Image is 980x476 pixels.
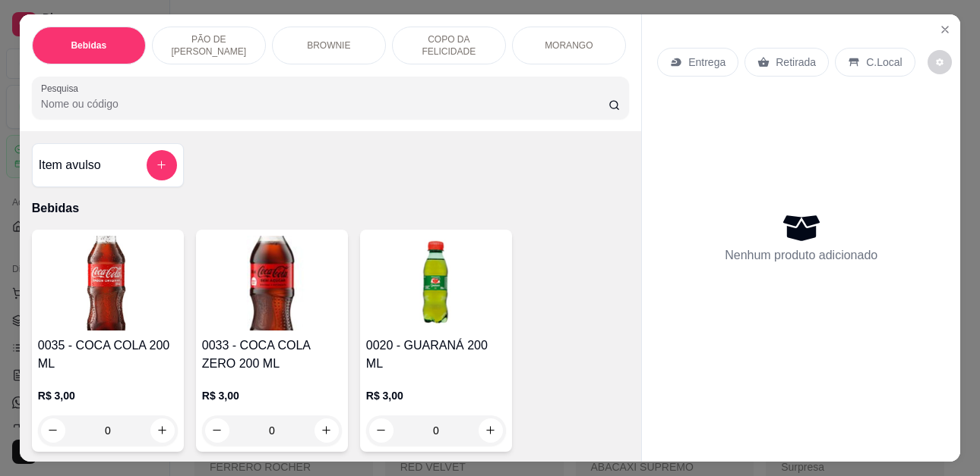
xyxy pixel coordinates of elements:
p: R$ 3,00 [38,388,178,403]
button: Close [933,17,957,42]
p: PÃO DE [PERSON_NAME] [165,33,253,58]
button: increase-product-quantity [479,418,503,443]
p: Entrega [688,55,726,70]
img: product-image [38,236,178,330]
button: decrease-product-quantity [928,50,952,74]
button: decrease-product-quantity [41,418,65,443]
button: increase-product-quantity [315,418,339,443]
p: R$ 3,00 [202,388,342,403]
p: BROWNIE [307,39,350,52]
p: MORANGO [545,39,593,52]
img: product-image [366,236,506,330]
p: R$ 3,00 [366,388,506,403]
input: Pesquisa [41,96,609,111]
p: C.Local [866,55,902,70]
button: decrease-product-quantity [369,418,394,443]
p: Nenhum produto adicionado [725,246,877,265]
p: Bebidas [71,39,106,52]
p: Bebidas [32,199,629,218]
p: COPO DA FELICIDADE [405,33,493,58]
h4: 0035 - COCA COLA 200 ML [38,337,178,373]
h4: 0033 - COCA COLA ZERO 200 ML [202,337,342,373]
h4: 0020 - GUARANÁ 200 ML [366,337,506,373]
button: decrease-product-quantity [205,418,229,443]
label: Pesquisa [41,82,84,95]
h4: Item avulso [39,156,101,174]
p: Retirada [776,55,816,70]
img: product-image [202,236,342,330]
button: add-separate-item [147,150,177,180]
button: increase-product-quantity [150,418,175,443]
